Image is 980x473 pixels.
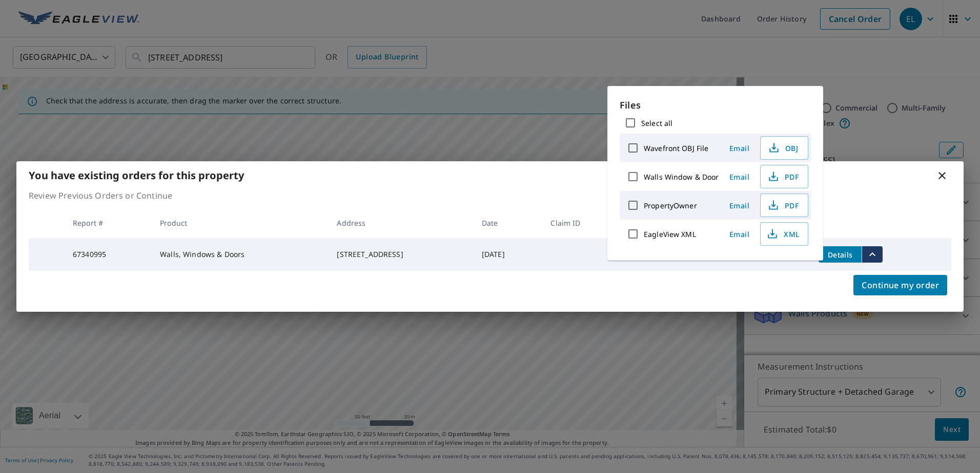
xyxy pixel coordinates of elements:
button: PDF [760,165,808,188]
button: Email [723,226,756,242]
span: Email [727,229,752,239]
span: OBJ [767,142,800,154]
div: [STREET_ADDRESS] [337,249,465,260]
th: Report # [65,208,152,238]
td: [DATE] [474,238,543,271]
td: 67340995 [65,238,152,271]
p: Review Previous Orders or Continue [29,189,951,202]
label: Walls Window & Door [644,172,719,182]
th: Product [152,208,329,238]
button: PDF [760,193,808,217]
button: OBJ [760,136,808,160]
span: Email [727,201,752,210]
button: Email [723,140,756,156]
label: EagleView XML [644,229,696,239]
span: XML [767,228,800,240]
button: XML [760,222,808,246]
span: Details [825,250,855,260]
th: Claim ID [542,208,623,238]
b: You have existing orders for this property [29,168,244,182]
span: PDF [767,170,800,183]
button: Email [723,169,756,185]
label: Select all [641,118,672,128]
span: Email [727,143,752,153]
span: Email [727,172,752,182]
td: Walls, Windows & Doors [152,238,329,271]
label: PropertyOwner [644,201,697,210]
label: Wavefront OBJ File [644,143,708,153]
th: Date [474,208,543,238]
span: Continue my order [862,278,939,292]
button: Email [723,198,756,213]
span: PDF [767,199,800,211]
th: Address [329,208,473,238]
button: Continue my order [853,275,947,295]
button: detailsBtn-67340995 [819,246,862,263]
p: Files [620,98,811,112]
button: filesDropdownBtn-67340995 [862,246,883,263]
